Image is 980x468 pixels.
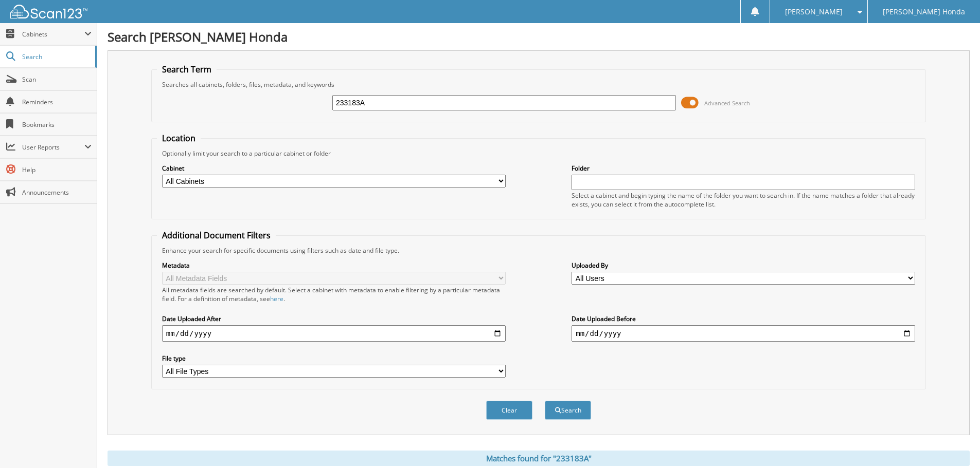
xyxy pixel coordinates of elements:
[572,325,915,342] input: end
[486,401,532,420] button: Clear
[157,64,217,75] legend: Search Term
[22,30,84,39] span: Cabinets
[22,52,90,61] span: Search
[162,164,506,173] label: Cabinet
[22,120,92,129] span: Bookmarks
[785,9,843,15] span: [PERSON_NAME]
[545,401,591,420] button: Search
[22,165,92,174] span: Help
[22,98,92,106] span: Reminders
[572,261,915,270] label: Uploaded By
[162,314,506,323] label: Date Uploaded After
[572,314,915,323] label: Date Uploaded Before
[157,246,920,255] div: Enhance your search for specific documents using filters such as date and file type.
[108,451,970,466] div: Matches found for "233183A"
[22,143,84,152] span: User Reports
[883,9,965,15] span: [PERSON_NAME] Honda
[157,133,201,144] legend: Location
[162,261,506,270] label: Metadata
[157,80,920,89] div: Searches all cabinets, folders, files, metadata, and keywords
[704,99,750,107] span: Advanced Search
[270,294,283,303] a: here
[572,191,915,209] div: Select a cabinet and begin typing the name of the folder you want to search in. If the name match...
[162,286,506,303] div: All metadata fields are searched by default. Select a cabinet with metadata to enable filtering b...
[157,230,276,241] legend: Additional Document Filters
[22,188,92,197] span: Announcements
[108,28,970,45] h1: Search [PERSON_NAME] Honda
[162,325,506,342] input: start
[10,5,87,18] img: scan123-logo-white.svg
[157,149,920,158] div: Optionally limit your search to a particular cabinet or folder
[572,164,915,173] label: Folder
[22,75,92,84] span: Scan
[162,354,506,363] label: File type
